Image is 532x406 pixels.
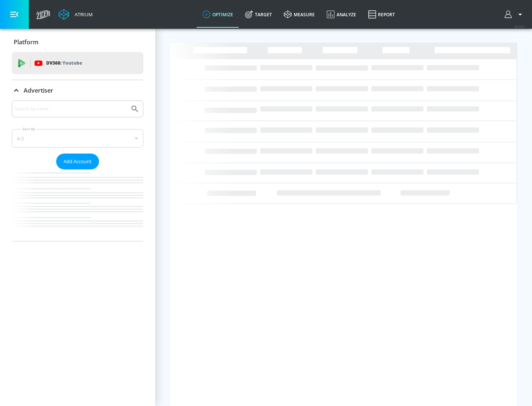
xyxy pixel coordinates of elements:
a: Analyze [321,1,362,28]
p: DV360: [46,59,82,67]
a: Report [362,1,401,28]
div: Platform [12,32,143,52]
span: v 4.24.0 [514,24,525,28]
label: Sort By [21,127,37,131]
p: Youtube [62,59,82,67]
div: A-Z [12,129,143,148]
a: Target [239,1,278,28]
div: DV360: Youtube [12,52,143,74]
a: Atrium [58,9,93,20]
a: measure [278,1,321,28]
span: Add Account [64,157,92,166]
input: Search by name [15,104,127,114]
button: Add Account [56,154,99,169]
nav: list of Advertiser [12,169,143,241]
div: Atrium [72,11,93,18]
a: optimize [197,1,239,28]
div: Advertiser [12,80,143,101]
p: Advertiser [24,86,53,94]
p: Platform [14,38,38,46]
div: Advertiser [12,100,143,241]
